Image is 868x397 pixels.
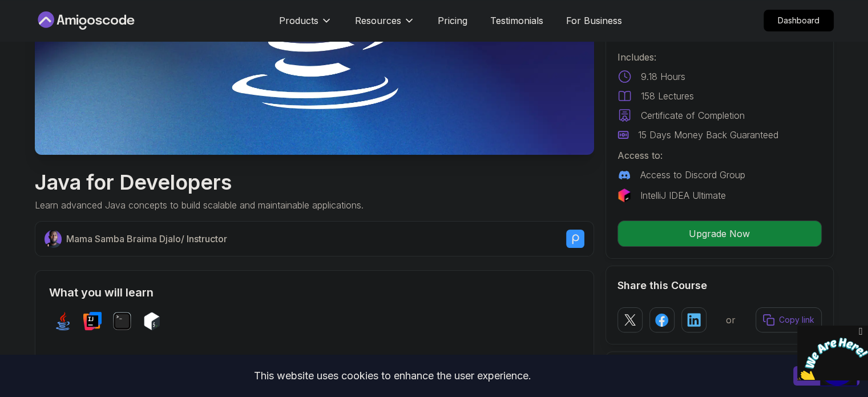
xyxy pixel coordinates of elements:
p: 9.18 Hours [641,70,685,83]
img: jetbrains logo [617,189,631,202]
p: Access to: [617,149,822,162]
a: Testimonials [490,14,543,27]
p: Includes: [617,50,822,64]
button: Copy link [756,307,822,332]
span: Instructor [187,233,227,244]
p: Access to Discord Group [640,168,745,182]
iframe: chat widget [797,326,868,380]
button: Products [279,14,332,37]
p: Copy link [779,314,814,326]
p: 15 Days Money Back Guaranteed [638,128,778,142]
button: Accept cookies [793,366,859,386]
a: Pricing [438,14,467,27]
p: or [726,313,736,327]
button: Resources [355,14,415,37]
img: bash logo [143,312,161,330]
div: This website uses cookies to enhance the user experience. [9,363,776,388]
img: java logo [54,312,72,330]
h2: What you will learn [49,284,580,300]
p: Resources [355,14,401,27]
h1: Java for Developers [35,171,364,194]
h2: Share this Course [617,278,822,294]
p: Dashboard [764,10,833,31]
p: Products [279,14,318,27]
p: Mama Samba Braima Djalo / [66,232,227,246]
p: IntelliJ IDEA Ultimate [640,189,726,202]
p: 158 Lectures [641,89,694,103]
button: Upgrade Now [617,220,822,247]
a: For Business [566,14,622,27]
p: Certificate of Completion [641,109,745,122]
img: Nelson Djalo [45,230,62,248]
a: Dashboard [764,10,834,31]
p: Upgrade Now [618,221,821,246]
img: terminal logo [113,312,131,330]
p: Learn advanced Java concepts to build scalable and maintainable applications. [35,198,364,212]
img: intellij logo [83,312,102,330]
